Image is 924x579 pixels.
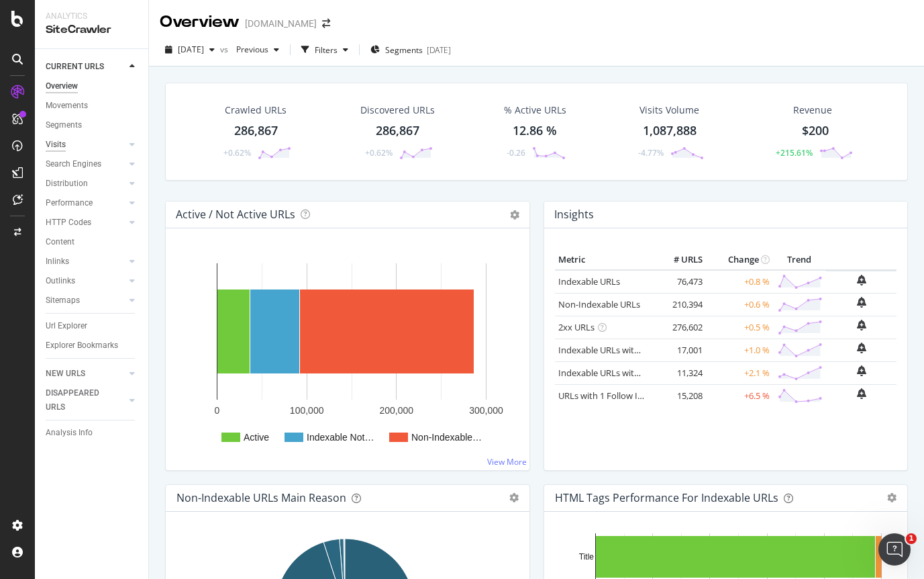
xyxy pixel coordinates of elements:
th: Trend [773,250,826,270]
a: Movements [46,99,139,113]
text: 200,000 [380,405,414,416]
div: -4.77% [638,147,664,159]
a: Indexable URLs with Bad Description [558,367,705,379]
h4: Insights [554,206,594,224]
div: Distribution [46,177,88,191]
div: 1,087,888 [643,122,697,140]
a: Explorer Bookmarks [46,339,139,353]
th: Change [706,250,773,270]
div: bell-plus [857,343,866,353]
td: 76,473 [652,270,706,294]
div: Crawled URLs [225,103,287,117]
div: Visits [46,138,66,152]
div: gear [509,493,519,502]
td: 15,208 [652,384,706,407]
td: 210,394 [652,293,706,316]
div: arrow-right-arrow-left [322,19,330,28]
div: Overview [160,11,240,34]
span: Previous [231,44,268,55]
a: Indexable URLs with Bad H1 [558,344,670,356]
a: Performance [46,196,125,210]
td: +2.1 % [706,361,773,384]
svg: A chart. [176,250,513,459]
div: Outlinks [46,274,75,288]
a: Sitemaps [46,294,125,308]
div: DISAPPEARED URLS [46,386,113,414]
div: % Active URLs [504,103,566,117]
div: bell-plus [857,365,866,376]
td: 17,001 [652,339,706,361]
div: bell-plus [857,388,866,399]
div: 286,867 [234,122,278,140]
div: bell-plus [857,297,866,308]
div: +0.62% [223,147,251,159]
a: Visits [46,138,125,152]
span: Segments [385,44,423,56]
div: Visits Volume [639,103,699,117]
td: +1.0 % [706,339,773,361]
div: gear [887,493,896,502]
div: [DOMAIN_NAME] [245,17,317,30]
div: HTML Tags Performance for Indexable URLs [555,491,778,504]
div: +215.61% [776,147,813,159]
button: Previous [231,39,285,60]
a: Url Explorer [46,319,139,333]
div: Movements [46,99,88,113]
div: HTTP Codes [46,216,91,230]
div: Overview [46,79,78,93]
div: Content [46,235,74,249]
div: +0.62% [365,147,393,159]
a: Overview [46,79,139,93]
span: Revenue [793,103,832,117]
div: bell-plus [857,320,866,330]
div: Search Engines [46,157,101,171]
td: 11,324 [652,361,706,384]
a: Outlinks [46,274,125,288]
text: 100,000 [290,405,324,416]
div: Non-Indexable URLs Main Reason [176,491,346,504]
td: +0.5 % [706,316,773,339]
a: URLs with 1 Follow Inlink [558,390,657,402]
iframe: Intercom live chat [878,533,911,566]
td: +6.5 % [706,384,773,407]
td: +0.8 % [706,270,773,294]
div: Performance [46,196,93,210]
div: Segments [46,118,82,132]
div: [DATE] [427,44,451,56]
div: -0.26 [507,147,525,159]
div: 12.86 % [513,122,557,140]
button: [DATE] [160,39,220,60]
a: Inlinks [46,255,125,269]
div: Explorer Bookmarks [46,339,118,353]
text: Indexable Not… [307,432,374,443]
div: Url Explorer [46,319,87,333]
text: 0 [215,405,220,416]
a: Content [46,235,139,249]
a: 2xx URLs [558,321,595,333]
a: Distribution [46,177,125,191]
h4: Active / Not Active URLs [176,206,295,224]
button: Filters [296,39,354,60]
text: Active [244,432,269,443]
a: Analysis Info [46,426,139,440]
div: SiteCrawler [46,22,138,38]
td: 276,602 [652,316,706,339]
div: Sitemaps [46,294,80,308]
td: +0.6 % [706,293,773,316]
i: Options [510,210,519,220]
text: Title [578,552,594,562]
a: DISAPPEARED URLS [46,386,125,414]
div: 286,867 [376,122,419,140]
div: Inlinks [46,255,69,269]
a: Non-Indexable URLs [558,298,640,310]
span: 1 [906,533,917,544]
a: Search Engines [46,157,125,171]
span: vs [220,44,231,55]
text: Non-Indexable… [411,432,482,443]
div: Discovered URLs [360,103,435,117]
a: HTTP Codes [46,216,125,230]
a: Indexable URLs [558,275,620,287]
button: Segments[DATE] [365,39,456,60]
a: Segments [46,118,139,132]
